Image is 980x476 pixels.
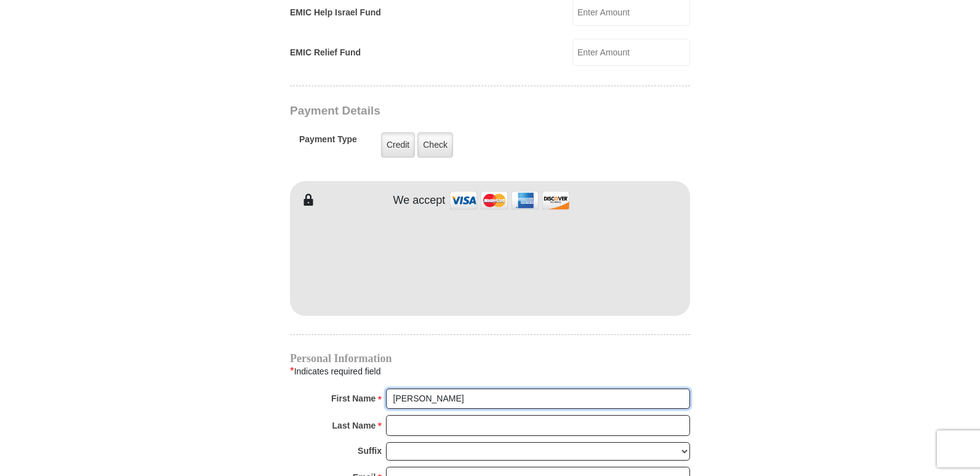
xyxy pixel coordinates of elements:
strong: Suffix [358,442,382,459]
div: Indicates required field [290,363,690,379]
label: EMIC Help Israel Fund [290,6,381,19]
strong: Last Name [332,417,376,434]
label: Check [417,132,453,158]
input: Enter Amount [572,39,690,66]
label: Credit [381,132,415,158]
h4: We accept [393,194,446,208]
h4: Personal Information [290,353,690,363]
h5: Payment Type [299,134,357,151]
strong: First Name [331,390,376,407]
img: credit cards accepted [448,187,571,214]
label: EMIC Relief Fund [290,46,361,59]
h3: Payment Details [290,104,604,118]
